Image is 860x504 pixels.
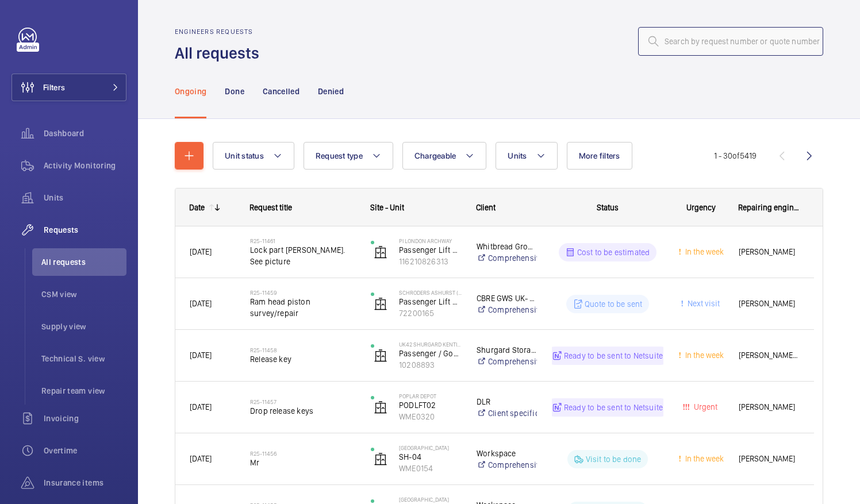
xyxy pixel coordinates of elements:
[189,203,205,212] div: Date
[249,203,292,212] span: Request title
[638,27,823,56] input: Search by request number or quote number
[739,297,800,310] span: [PERSON_NAME]
[585,298,643,310] p: Quote to be sent
[477,344,537,356] p: Shurgard Storage
[477,304,537,316] a: Comprehensive
[714,152,757,160] span: 1 - 30 5419
[250,398,356,405] h2: R25-11457
[508,151,527,160] span: Units
[175,28,266,36] h2: Engineers requests
[399,451,462,463] p: SH-04
[579,151,620,160] span: More filters
[44,192,126,203] span: Units
[399,307,462,319] p: 72200165
[597,203,619,212] span: Status
[175,43,266,64] h1: All requests
[225,86,244,97] p: Done
[41,256,126,268] span: All requests
[225,151,264,160] span: Unit status
[44,224,126,236] span: Requests
[250,457,356,468] span: Mr
[250,347,356,353] h2: R25-11458
[250,296,356,319] span: Ram head piston survey/repair
[477,356,537,367] a: Comprehensive
[577,247,650,258] p: Cost to be estimated
[44,445,126,456] span: Overtime
[399,359,462,371] p: 10208893
[44,477,126,488] span: Insurance items
[564,402,663,413] p: Ready to be sent to Netsuite
[318,86,344,97] p: Denied
[564,350,663,361] p: Ready to be sent to Netsuite
[477,252,537,264] a: Comprehensive
[399,341,462,348] p: UK42 Shurgard Kentish Town
[739,245,800,259] span: [PERSON_NAME]
[477,448,537,459] p: Workspace
[304,142,393,170] button: Request type
[190,247,212,256] span: [DATE]
[250,237,356,244] h2: R25-11461
[399,399,462,411] p: PODLFT02
[44,128,126,139] span: Dashboard
[399,411,462,422] p: WME0320
[175,86,206,97] p: Ongoing
[477,459,537,471] a: Comprehensive
[683,454,724,463] span: In the week
[496,142,557,170] button: Units
[399,244,462,256] p: Passenger Lift Right Hand
[567,142,632,170] button: More filters
[250,244,356,267] span: Lock part [PERSON_NAME]. See picture
[738,203,800,212] span: Repairing engineer
[190,402,212,411] span: [DATE]
[739,401,800,414] span: [PERSON_NAME]
[190,299,212,308] span: [DATE]
[250,405,356,417] span: Drop release keys
[399,296,462,307] p: Passenger Lift 2 (G-2)
[190,454,212,463] span: [DATE]
[686,203,716,212] span: Urgency
[586,453,642,465] p: Visit to be done
[477,407,537,419] a: Client specific
[374,245,387,259] img: elevator.svg
[399,444,462,451] p: [GEOGRAPHIC_DATA]
[402,142,487,170] button: Chargeable
[399,237,462,244] p: PI London Archway
[190,351,212,360] span: [DATE]
[685,299,720,308] span: Next visit
[43,82,65,93] span: Filters
[213,142,294,170] button: Unit status
[399,496,462,503] p: [GEOGRAPHIC_DATA]
[370,203,404,212] span: Site - Unit
[250,450,356,457] h2: R25-11456
[739,349,800,362] span: [PERSON_NAME] [PERSON_NAME]
[41,385,126,397] span: Repair team view
[41,353,126,364] span: Technical S. view
[732,151,740,160] span: of
[477,396,537,407] p: DLR
[692,402,717,411] span: Urgent
[44,413,126,424] span: Invoicing
[41,288,126,300] span: CSM view
[399,348,462,359] p: Passenger / Goods lift
[399,463,462,474] p: WME0154
[374,297,387,311] img: elevator.svg
[316,151,363,160] span: Request type
[41,321,126,332] span: Supply view
[11,74,126,101] button: Filters
[739,452,800,465] span: [PERSON_NAME]
[399,256,462,267] p: 116210826313
[250,289,356,296] h2: R25-11459
[414,151,456,160] span: Chargeable
[374,401,387,414] img: elevator.svg
[263,86,300,97] p: Cancelled
[374,349,387,363] img: elevator.svg
[44,160,126,171] span: Activity Monitoring
[476,203,496,212] span: Client
[399,289,462,296] p: Schroders Ashurst ([GEOGRAPHIC_DATA])
[374,452,387,466] img: elevator.svg
[477,293,537,304] p: CBRE GWS UK- Schroders (Horsham & [PERSON_NAME])
[250,353,356,365] span: Release key
[477,241,537,252] p: Whitbread Group PLC
[683,351,724,360] span: In the week
[683,247,724,256] span: In the week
